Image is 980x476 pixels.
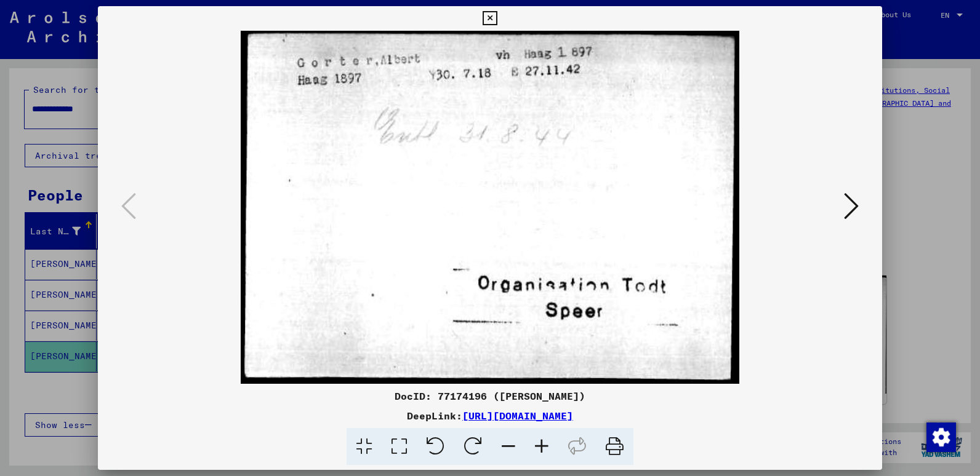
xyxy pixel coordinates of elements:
img: 001.jpg [140,31,840,384]
div: DocID: 77174196 ([PERSON_NAME]) [98,389,882,403]
a: [URL][DOMAIN_NAME] [462,410,573,422]
div: Change consent [926,422,955,451]
div: DeepLink: [98,408,882,423]
img: Change consent [926,422,956,452]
